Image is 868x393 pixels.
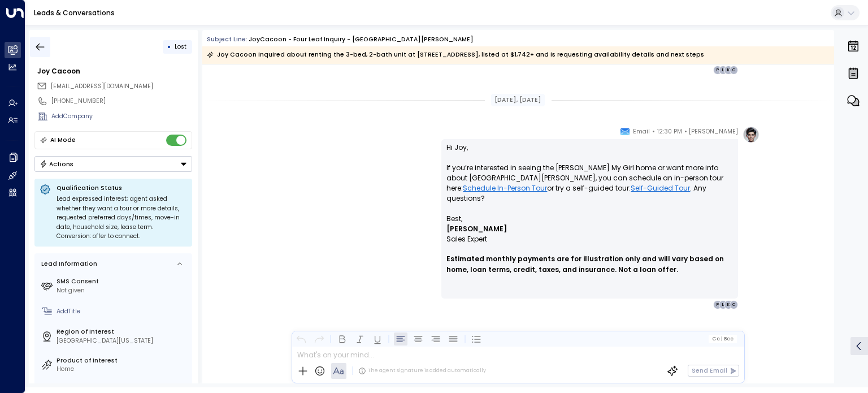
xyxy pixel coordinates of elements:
span: [EMAIL_ADDRESS][DOMAIN_NAME] [51,82,153,90]
div: Button group with a nested menu [34,156,192,172]
label: Region of Interest [57,327,189,336]
div: [PHONE_NUMBER] [51,97,192,106]
div: Not given [57,286,189,295]
div: P [713,66,722,75]
a: Schedule In-Person Tour [463,183,547,193]
div: L [719,300,728,309]
label: SMS Consent [57,277,189,286]
span: | [721,336,722,342]
div: • [167,39,171,54]
span: Lost [175,42,186,51]
label: Product of Interest [57,356,189,365]
div: P [713,300,722,309]
p: Qualification Status [57,184,187,192]
div: AddTitle [57,307,189,316]
div: Lead Information [38,260,97,269]
div: JoyCacoon - Four Leaf Inquiry - [GEOGRAPHIC_DATA][PERSON_NAME] [249,35,474,44]
div: K [724,66,733,75]
div: L [719,66,728,75]
a: Self-Guided Tour [631,183,690,193]
button: Redo [312,332,325,346]
span: [PERSON_NAME] [446,224,507,234]
div: [DATE], [DATE] [491,94,545,106]
span: Subject Line: [207,35,248,44]
span: Email [633,126,650,137]
span: Estimated monthly payments are for illustration only and will vary based on home, loan terms, cre... [446,253,733,275]
span: Sales Expert [446,234,487,244]
div: Joy Cacoon inquired about renting the 3-bed, 2-bath unit at [STREET_ADDRESS], listed at $1,742+ a... [207,49,704,61]
div: Joy Cacoon [37,66,192,76]
div: Home [57,365,189,374]
span: 12:30 PM [657,126,682,137]
span: [PERSON_NAME] [689,126,738,137]
img: profile-logo.png [743,126,759,143]
div: K [724,300,733,309]
span: • [684,126,687,137]
button: Cc|Bcc [709,335,737,343]
p: Hi Joy, If you’re interested in seeing the [PERSON_NAME] My Girl home or want more info about [GE... [446,142,733,214]
span: • [652,126,655,137]
div: Actions [40,160,74,168]
span: cacoonjoy@gmail.com [51,82,153,91]
div: The agent signature is added automatically [358,367,486,375]
a: Leads & Conversations [34,8,115,18]
span: Best, [446,214,462,224]
div: Lead expressed interest; agent asked whether they want a tour or more details, requested preferre... [57,195,187,241]
span: Cc Bcc [712,336,734,342]
button: Actions [34,156,192,172]
div: AI Mode [50,135,76,146]
button: Undo [294,332,308,346]
div: AddCompany [51,112,192,121]
div: C [730,300,739,309]
div: C [730,66,739,75]
div: [GEOGRAPHIC_DATA][US_STATE] [57,336,189,346]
